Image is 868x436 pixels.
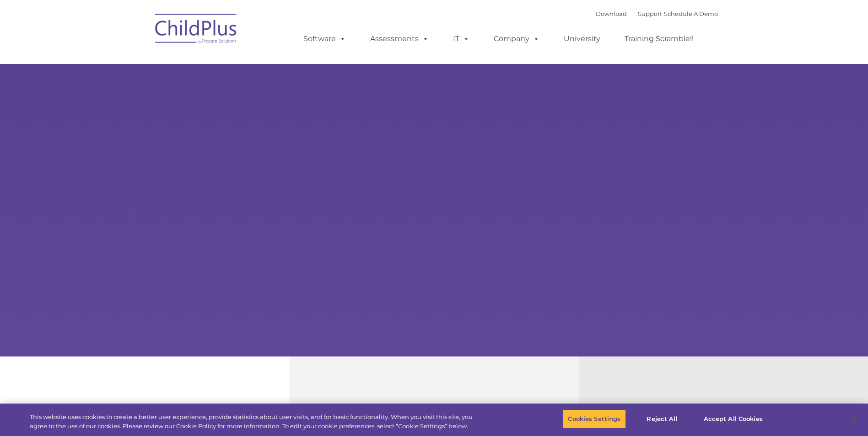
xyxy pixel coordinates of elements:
button: Cookies Settings [563,409,625,429]
button: Accept All Cookies [699,409,768,429]
a: Support [638,10,662,17]
button: Close [843,409,863,429]
a: Download [596,10,627,17]
div: This website uses cookies to create a better user experience, provide statistics about user visit... [30,413,477,431]
button: Reject All [634,409,691,429]
a: Training Scramble!! [615,30,703,48]
font: | [596,10,718,17]
a: Assessments [361,30,438,48]
a: Company [485,30,549,48]
img: ChildPlus by Procare Solutions [151,7,242,53]
a: Schedule A Demo [664,10,718,17]
a: IT [444,30,479,48]
a: Software [294,30,355,48]
a: University [555,30,609,48]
